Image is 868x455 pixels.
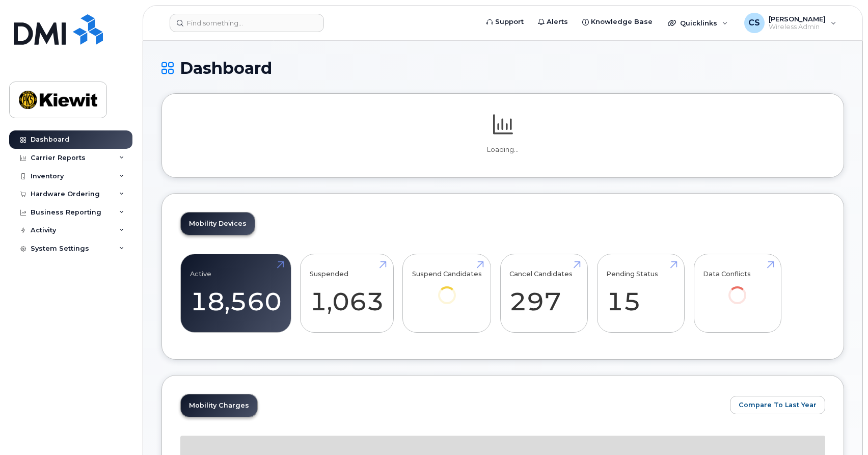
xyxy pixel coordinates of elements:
[310,260,384,327] a: Suspended 1,063
[703,260,772,318] a: Data Conflicts
[161,59,844,77] h1: Dashboard
[180,145,825,154] p: Loading...
[181,394,257,417] a: Mobility Charges
[190,260,282,327] a: Active 18,560
[739,400,817,410] span: Compare To Last Year
[730,396,825,414] button: Compare To Last Year
[181,212,255,235] a: Mobility Devices
[606,260,675,327] a: Pending Status 15
[509,260,578,327] a: Cancel Candidates 297
[412,260,482,318] a: Suspend Candidates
